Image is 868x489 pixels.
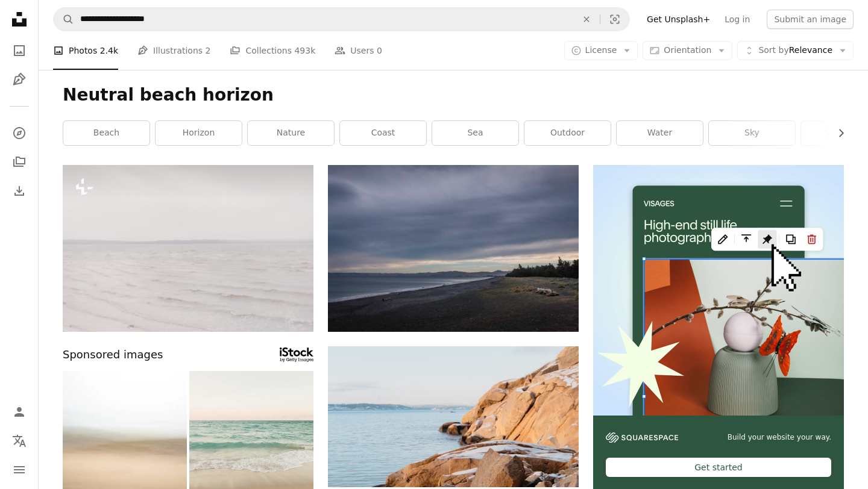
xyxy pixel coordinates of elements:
[7,39,31,63] a: Photos
[767,10,854,29] button: Submit an image
[573,8,600,31] button: Clear
[664,45,711,55] span: Orientation
[7,458,31,482] button: Menu
[335,31,382,70] a: Users 0
[156,121,242,145] a: horizon
[830,121,844,145] button: scroll list to the right
[340,121,426,145] a: coast
[606,458,831,477] div: Get started
[377,44,382,57] span: 0
[758,45,788,55] span: Sort by
[248,121,334,145] a: nature
[640,10,717,29] a: Get Unsplash+
[206,44,211,57] span: 2
[564,41,638,60] button: License
[53,7,630,31] form: Find visuals sitewide
[432,121,518,145] a: sea
[728,432,831,443] span: Build your website your way.
[63,84,844,106] h1: Neutral beach horizon
[328,346,579,487] img: a rocky shoreline covered in snow next to a body of water
[606,432,678,443] img: file-1606177908946-d1eed1cbe4f5image
[137,31,210,70] a: Illustrations 2
[643,41,732,60] button: Orientation
[585,45,617,55] span: License
[63,165,313,332] img: A person standing on a beach holding a surfboard
[524,121,611,145] a: outdoor
[758,45,832,57] span: Relevance
[63,243,313,254] a: A person standing on a beach holding a surfboard
[328,243,579,254] a: photo of shoreline nearby sea with trees
[7,429,31,453] button: Language
[7,150,31,174] a: Collections
[737,41,854,60] button: Sort byRelevance
[617,121,703,145] a: water
[63,346,163,364] span: Sponsored images
[717,10,757,29] a: Log in
[7,67,31,92] a: Illustrations
[593,165,844,416] img: file-1723602894256-972c108553a7image
[328,411,579,422] a: a rocky shoreline covered in snow next to a body of water
[7,121,31,145] a: Explore
[709,121,795,145] a: sky
[600,8,629,31] button: Visual search
[63,121,149,145] a: beach
[294,44,315,57] span: 493k
[7,179,31,203] a: Download History
[328,165,579,332] img: photo of shoreline nearby sea with trees
[54,8,74,31] button: Search Unsplash
[7,400,31,424] a: Log in / Sign up
[230,31,315,70] a: Collections 493k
